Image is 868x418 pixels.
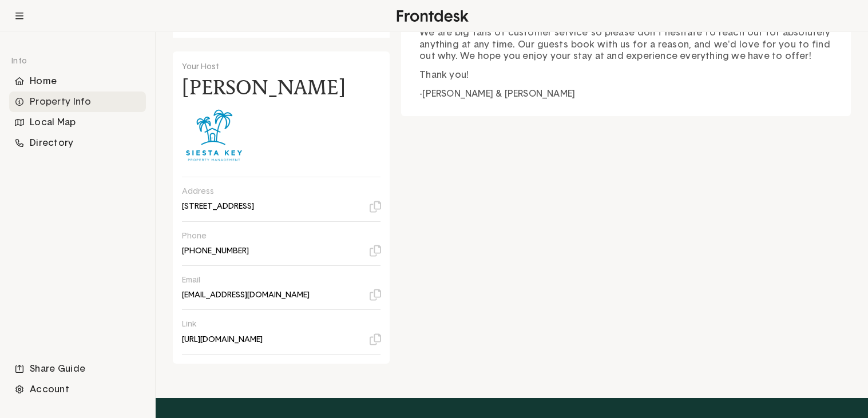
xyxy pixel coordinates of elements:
h4: [PERSON_NAME] [182,78,346,97]
img: Patrick McInerney's avatar [182,103,246,168]
p: Link [182,319,372,329]
div: Share Guide [9,359,146,379]
li: Navigation item [9,133,146,153]
li: Navigation item [9,112,146,133]
p: We are big fans of customer service so please don't hesitate to reach out for absolutely anything... [419,27,833,62]
div: Property Info [9,91,146,112]
span: Your Host [182,63,219,71]
p: Thank you! [419,69,833,81]
p: Address [182,186,372,197]
p: Email [182,275,372,285]
p: [STREET_ADDRESS] [182,201,254,212]
div: Home [9,71,146,91]
p: -[PERSON_NAME] & [PERSON_NAME] [419,88,833,100]
li: Navigation item [9,359,146,379]
p: [URL][DOMAIN_NAME] [182,335,263,345]
p: Phone [182,231,372,241]
li: Navigation item [9,71,146,91]
p: [EMAIL_ADDRESS][DOMAIN_NAME] [182,290,310,300]
div: Local Map [9,112,146,133]
p: [PHONE_NUMBER] [182,246,249,256]
li: Navigation item [9,91,146,112]
div: Account [9,379,146,400]
li: Navigation item [9,379,146,400]
div: Directory [9,133,146,153]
